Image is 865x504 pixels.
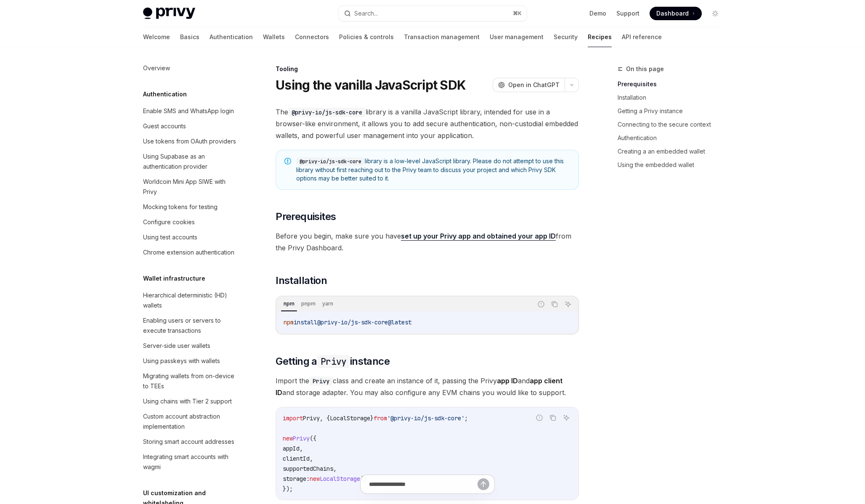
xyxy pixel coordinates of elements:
a: Use tokens from OAuth providers [136,134,244,149]
a: Enabling users or servers to execute transactions [136,313,244,338]
button: Report incorrect code [534,412,545,423]
a: Server-side user wallets [136,338,244,353]
button: Ask AI [563,299,573,310]
span: Installation [276,274,327,287]
div: Integrating smart accounts with wagmi [143,452,239,472]
h5: Wallet infrastructure [143,273,205,284]
a: User management [490,27,544,47]
span: Getting a instance [276,355,390,368]
a: Using chains with Tier 2 support [136,394,244,409]
div: pnpm [299,299,318,309]
a: set up your Privy app and obtained your app ID [401,232,556,241]
span: supportedChains [283,465,333,472]
a: Configure cookies [136,215,244,230]
div: Tooling [276,65,579,73]
div: Custom account abstraction implementation [143,411,239,432]
span: Open in ChatGPT [508,81,560,89]
span: Import the class and create an instance of it, passing the Privy and and storage adapter. You may... [276,375,579,398]
a: Guest accounts [136,119,244,134]
span: Privy [293,435,310,442]
span: , [300,445,303,452]
div: Using test accounts [143,232,197,242]
div: Server-side user wallets [143,341,210,351]
h5: Authentication [143,89,187,99]
span: @privy-io/js-sdk-core@latest [317,318,411,326]
a: Using Supabase as an authentication provider [136,149,244,174]
img: light logo [143,8,195,19]
div: Mocking tokens for testing [143,202,218,212]
a: Recipes [588,27,612,47]
span: Privy [303,414,320,422]
a: Demo [589,9,606,18]
code: @privy-io/js-sdk-core [288,108,366,117]
a: Creating a an embedded wallet [618,145,729,158]
a: Prerequisites [618,77,729,91]
a: Welcome [143,27,170,47]
span: '@privy-io/js-sdk-core' [387,414,464,422]
button: Toggle dark mode [708,7,722,20]
svg: Note [284,158,291,164]
span: } [370,414,374,422]
span: install [294,318,317,326]
a: Security [554,27,578,47]
a: Hierarchical deterministic (HD) wallets [136,288,244,313]
div: Enable SMS and WhatsApp login [143,106,234,116]
div: Chrome extension authentication [143,247,234,257]
span: library is a low-level JavaScript library. Please do not attempt to use this library without firs... [296,157,570,183]
div: Using passkeys with wallets [143,356,220,366]
span: Dashboard [656,9,689,18]
a: Basics [180,27,199,47]
span: LocalStorage [330,414,370,422]
div: Guest accounts [143,121,186,131]
button: Copy the contents from the code block [549,299,560,310]
span: , [310,455,313,462]
a: Chrome extension authentication [136,245,244,260]
a: Connectors [295,27,329,47]
button: Search...⌘K [338,6,527,21]
span: Before you begin, make sure you have from the Privy Dashboard. [276,230,579,254]
div: Enabling users or servers to execute transactions [143,316,239,336]
button: Report incorrect code [536,299,547,310]
a: Support [616,9,639,18]
span: import [283,414,303,422]
a: API reference [622,27,662,47]
span: Prerequisites [276,210,336,223]
a: Using test accounts [136,230,244,245]
div: Use tokens from OAuth providers [143,136,236,146]
code: Privy [309,377,333,386]
div: npm [281,299,297,309]
a: Mocking tokens for testing [136,199,244,215]
a: Migrating wallets from on-device to TEEs [136,369,244,394]
a: Transaction management [404,27,480,47]
span: from [374,414,387,422]
span: , { [320,414,330,422]
span: The library is a vanilla JavaScript library, intended for use in a browser-like environment, it a... [276,106,579,141]
a: Authentication [210,27,253,47]
span: , [333,465,337,472]
a: Dashboard [650,7,702,20]
span: ({ [310,435,316,442]
div: Overview [143,63,170,73]
code: @privy-io/js-sdk-core [296,157,365,166]
div: Configure cookies [143,217,195,227]
span: ; [464,414,468,422]
a: Storing smart account addresses [136,434,244,449]
a: Installation [618,91,729,104]
a: Worldcoin Mini App SIWE with Privy [136,174,244,199]
button: Send message [478,478,489,490]
div: Search... [354,8,378,19]
span: On this page [626,64,664,74]
strong: app ID [497,377,518,385]
a: Wallets [263,27,285,47]
div: Storing smart account addresses [143,437,234,447]
a: Connecting to the secure context [618,118,729,131]
span: appId [283,445,300,452]
a: Custom account abstraction implementation [136,409,244,434]
code: Privy [317,355,350,368]
button: Copy the contents from the code block [547,412,558,423]
a: Enable SMS and WhatsApp login [136,103,244,119]
button: Ask AI [561,412,572,423]
span: new [283,435,293,442]
a: Using the embedded wallet [618,158,729,172]
h1: Using the vanilla JavaScript SDK [276,77,466,93]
